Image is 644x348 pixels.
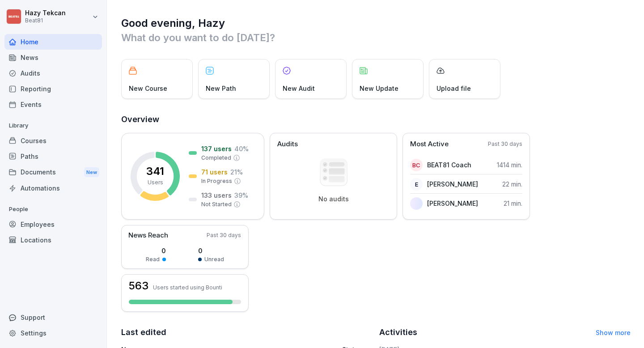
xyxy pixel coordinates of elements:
[410,139,449,149] p: Most Active
[4,133,102,149] a: Courses
[146,166,164,177] p: 341
[4,97,102,112] a: Events
[129,84,167,93] p: New Course
[436,84,471,93] p: Upload file
[121,113,631,126] h2: Overview
[207,231,241,239] p: Past 30 days
[128,230,168,241] p: News Reach
[410,197,423,210] img: zzz6dasyevq17ckapfdrhfr5.png
[198,246,224,255] p: 0
[146,255,160,263] p: Read
[25,17,66,24] p: Beat81
[277,139,298,149] p: Audits
[4,119,102,133] p: Library
[318,195,349,203] p: No audits
[201,154,231,162] p: Completed
[4,149,102,164] a: Paths
[84,167,99,178] div: New
[201,191,232,200] p: 133 users
[204,255,224,263] p: Unread
[410,159,423,171] div: BC
[201,200,232,208] p: Not Started
[121,326,373,339] h2: Last edited
[146,246,166,255] p: 0
[148,178,163,187] p: Users
[488,140,522,148] p: Past 30 days
[201,177,232,185] p: In Progress
[206,84,236,93] p: New Path
[121,16,631,30] h1: Good evening, Hazy
[4,180,102,196] a: Automations
[497,160,522,170] p: 1414 min.
[504,199,522,208] p: 21 min.
[230,167,243,177] p: 21 %
[153,284,222,291] p: Users started using Bounti
[283,84,315,93] p: New Audit
[25,9,66,17] p: Hazy Tekcan
[4,81,102,97] a: Reporting
[121,30,631,45] p: What do you want to do [DATE]?
[379,326,417,339] h2: Activities
[129,280,148,291] h3: 563
[502,179,522,189] p: 22 min.
[4,65,102,81] a: Audits
[4,202,102,216] p: People
[4,164,102,181] div: Documents
[234,191,248,200] p: 39 %
[4,325,102,341] a: Settings
[360,84,398,93] p: New Update
[201,144,232,153] p: 137 users
[410,178,423,191] div: E
[201,167,228,177] p: 71 users
[427,179,478,189] p: [PERSON_NAME]
[4,310,102,325] div: Support
[234,144,249,153] p: 40 %
[427,160,471,170] p: BEAT81 Coach
[427,199,478,208] p: [PERSON_NAME]
[4,232,102,248] a: Locations
[4,50,102,65] a: News
[4,164,102,181] a: DocumentsNew
[596,329,631,336] a: Show more
[4,34,102,50] a: Home
[4,216,102,232] a: Employees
